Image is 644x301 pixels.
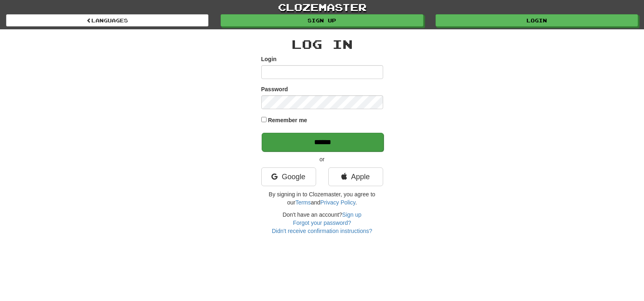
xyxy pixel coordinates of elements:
a: Privacy Policy [320,199,355,206]
a: Apple [328,167,383,186]
h2: Log In [261,37,383,51]
p: By signing in to Clozemaster, you agree to our and . [261,190,383,207]
label: Login [261,55,277,63]
p: or [261,155,383,163]
a: Terms [295,199,311,206]
a: Google [261,167,316,186]
a: Didn't receive confirmation instructions? [272,228,372,234]
a: Forgot your password? [293,220,351,226]
label: Remember me [268,116,307,124]
a: Sign up [221,14,423,26]
a: Login [436,14,638,26]
a: Sign up [342,211,361,218]
label: Password [261,85,288,93]
div: Don't have an account? [261,211,383,235]
a: Languages [6,14,208,26]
